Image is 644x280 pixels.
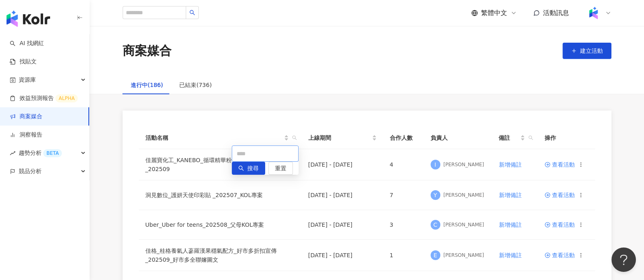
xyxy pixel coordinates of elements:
td: Uber_Uber for teens_202508_父母KOL專案 [139,210,302,240]
th: 上線期間 [302,127,383,149]
div: [PERSON_NAME] [444,192,484,199]
td: 佳格_桂格養氣人蔘羅漢果穩氣配方_好市多折扣宣傳_202509_好市多全聯嬸圖文 [139,240,302,271]
td: 3 [383,210,424,240]
th: 負責人 [424,127,492,149]
div: 商案媒合 [123,42,171,59]
a: searchAI 找網紅 [10,39,44,48]
span: 活動訊息 [543,9,569,17]
td: 7 [383,180,424,210]
span: 重置 [275,162,286,175]
button: 新增備註 [499,156,522,173]
a: 查看活動 [545,252,575,258]
span: 備註 [499,133,519,142]
td: [DATE] - [DATE] [302,149,383,180]
span: C [433,220,437,229]
span: 繁體中文 [481,9,507,17]
span: 活動名稱 [145,133,282,142]
td: [DATE] - [DATE] [302,210,383,240]
span: 建立活動 [580,48,603,54]
div: BETA [43,149,62,157]
th: 合作人數 [383,127,424,149]
a: 找貼文 [10,58,37,66]
button: 新增備註 [499,247,522,263]
a: 查看活動 [545,222,575,228]
a: 商案媒合 [10,113,42,121]
div: 進行中(186) [131,80,163,89]
span: 競品分析 [19,162,42,180]
span: Y [433,191,437,200]
td: [DATE] - [DATE] [302,180,383,210]
button: 建立活動 [563,43,611,59]
span: 新增備註 [499,192,522,198]
span: 新增備註 [499,221,522,228]
button: 新增備註 [499,217,522,233]
div: [PERSON_NAME] [444,252,484,259]
a: 洞察報告 [10,131,42,139]
td: 洞⾒數位_護妍天使印彩貼 _202507_KOL專案 [139,180,302,210]
button: 搜尋 [232,162,265,175]
span: I [434,160,436,169]
button: 新增備註 [499,187,522,203]
span: search [527,132,535,144]
iframe: Help Scout Beacon - Open [611,247,636,272]
span: search [528,135,533,140]
span: 新增備註 [499,161,522,168]
th: 操作 [538,127,595,149]
a: 效益預測報告ALPHA [10,94,78,102]
button: 重置 [268,162,293,175]
img: Kolr%20app%20icon%20%281%29.png [586,5,601,21]
span: rise [10,150,15,156]
img: logo [7,11,50,27]
th: 活動名稱 [139,127,302,149]
span: search [238,165,244,171]
td: 1 [383,240,424,271]
span: 搜尋 [247,162,259,175]
td: 佳麗寶化工_KANEBO_循環精華粉底彩妝新品_廣告投放_202509 [139,149,302,180]
span: 資源庫 [19,71,36,89]
span: 新增備註 [499,252,522,258]
span: search [290,132,299,144]
span: E [433,251,437,260]
td: [DATE] - [DATE] [302,240,383,271]
div: [PERSON_NAME] [444,161,484,168]
span: 上線期間 [308,133,370,142]
span: search [292,135,297,140]
div: [PERSON_NAME] [444,221,484,228]
div: 已結束(736) [179,80,212,89]
a: 查看活動 [545,192,575,198]
span: search [189,10,195,15]
a: 查看活動 [545,162,575,167]
td: 4 [383,149,424,180]
th: 備註 [492,127,538,149]
span: 趨勢分析 [19,144,62,162]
